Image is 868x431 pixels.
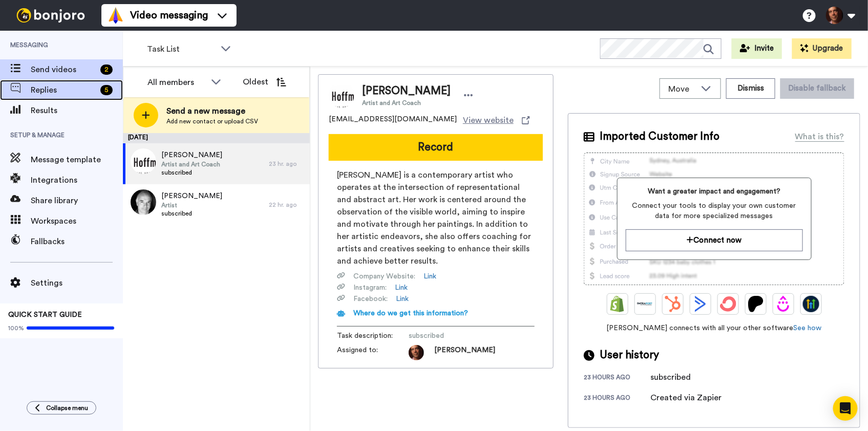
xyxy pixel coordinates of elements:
span: Facebook : [353,294,388,304]
button: Connect now [626,229,803,251]
span: Video messaging [130,8,208,23]
img: ed83be5a-0d1f-4c1c-8f23-c4c5c8dbf649.png [131,148,156,174]
span: Artist and Art Coach [161,160,222,168]
img: ActiveCampaign [692,296,709,312]
button: Record [329,134,543,161]
a: Link [396,294,409,304]
span: [EMAIL_ADDRESS][DOMAIN_NAME] [329,114,457,126]
a: Link [395,283,408,293]
span: subscribed [161,168,222,177]
button: Dismiss [726,78,775,99]
div: Created via Zapier [650,392,722,404]
div: [DATE] [123,133,310,143]
button: Oldest [235,72,294,92]
div: All members [147,76,206,89]
img: Patreon [748,296,764,312]
img: Hubspot [665,296,681,312]
span: subscribed [409,331,506,341]
div: 23 hr. ago [269,160,305,168]
span: Message template [31,154,123,166]
span: Company Website : [353,271,415,282]
span: Artist [161,201,222,209]
span: Imported Customer Info [600,129,719,144]
div: 23 hours ago [584,373,650,383]
span: Send a new message [166,105,258,117]
span: Instagram : [353,283,387,293]
img: 12c2f1e3-bc4a-4141-8156-d94817f0c353-1575660272.jpg [409,345,424,360]
span: Assigned to: [337,345,409,360]
span: Want a greater impact and engagement? [626,186,803,197]
div: 22 hr. ago [269,201,305,209]
span: Share library [31,195,123,207]
div: 5 [100,85,113,95]
button: Disable fallback [780,78,854,99]
span: Results [31,104,123,117]
button: Collapse menu [27,401,96,415]
div: What is this? [795,131,844,143]
span: Task List [147,43,216,55]
span: Integrations [31,174,123,186]
span: [PERSON_NAME] [434,345,495,360]
span: Add new contact or upload CSV [166,117,258,125]
img: Ontraport [637,296,653,312]
span: User history [600,348,659,363]
span: Fallbacks [31,235,123,248]
span: Task description : [337,331,409,341]
span: Workspaces [31,215,123,227]
span: Where do we get this information? [353,310,468,317]
span: Move [668,83,696,95]
a: View website [463,114,530,126]
span: Send videos [31,63,96,76]
span: [PERSON_NAME] connects with all your other software [584,323,844,333]
img: Shopify [609,296,626,312]
div: Open Intercom Messenger [833,396,858,421]
span: [PERSON_NAME] is a contemporary artist who operates at the intersection of representational and a... [337,169,535,267]
span: [PERSON_NAME] [161,150,222,160]
img: 173c9edd-a4ab-497b-b3fe-baa90518cb06.jpg [131,189,156,215]
span: Connect your tools to display your own customer data for more specialized messages [626,201,803,221]
img: bj-logo-header-white.svg [12,8,89,23]
div: 23 hours ago [584,394,650,404]
span: Artist and Art Coach [362,99,451,107]
span: Replies [31,84,96,96]
span: Settings [31,277,123,289]
img: Image of Insa Hoffmann [329,82,354,108]
img: GoHighLevel [803,296,819,312]
span: [PERSON_NAME] [362,83,451,99]
span: subscribed [161,209,222,218]
span: 100% [8,324,24,332]
button: Upgrade [792,38,852,59]
button: Invite [732,38,782,59]
div: subscribed [650,371,702,383]
span: [PERSON_NAME] [161,191,222,201]
span: Collapse menu [46,404,88,412]
div: 2 [100,64,113,75]
span: QUICK START GUIDE [8,311,82,318]
span: View website [463,114,514,126]
img: vm-color.svg [108,7,124,24]
img: ConvertKit [720,296,736,312]
a: Link [424,271,436,282]
img: Drip [775,296,792,312]
a: See how [794,325,822,332]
